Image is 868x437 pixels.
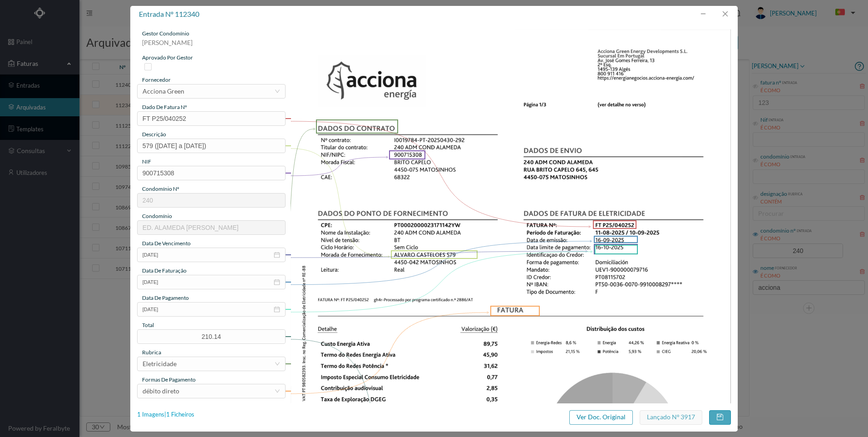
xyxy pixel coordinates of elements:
span: dado de fatura nº [142,104,187,110]
span: entrada nº 112340 [139,10,199,18]
i: icon: down [275,361,280,367]
i: icon: down [275,388,280,394]
i: icon: calendar [274,252,280,258]
span: fornecedor [142,76,171,83]
span: rubrica [142,349,161,356]
span: gestor condomínio [142,30,189,37]
i: icon: calendar [274,306,280,313]
span: data de faturação [142,267,187,274]
button: Lançado nº 3917 [640,410,702,425]
div: Eletricidade [143,357,177,371]
span: aprovado por gestor [142,54,193,61]
button: PT [828,5,859,20]
span: data de pagamento [142,294,189,301]
div: 1 Imagens | 1 Ficheiros [137,410,194,419]
div: débito direto [143,384,179,398]
i: icon: calendar [274,279,280,285]
span: data de vencimento [142,240,191,247]
div: [PERSON_NAME] [137,38,286,54]
span: condomínio [142,213,172,219]
span: Formas de Pagamento [142,376,196,383]
span: total [142,322,154,328]
span: condomínio nº [142,185,179,192]
div: Acciona Green [143,84,184,98]
button: Ver Doc. Original [569,410,633,425]
span: descrição [142,131,166,138]
span: NIF [142,158,151,165]
i: icon: down [275,89,280,94]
